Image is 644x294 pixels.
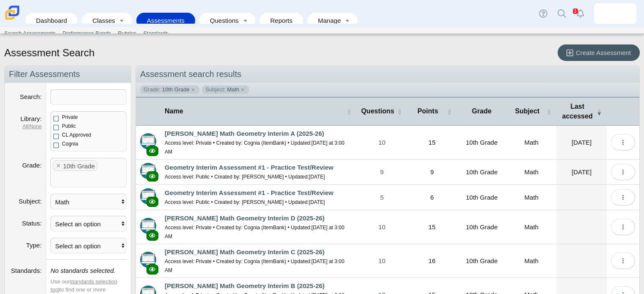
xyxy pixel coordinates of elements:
label: Type [26,242,42,249]
img: julie.guenther.0zAwHu [608,7,622,20]
small: Access level: Private • Created by: Cognia (ItemBank) • Updated: [165,140,344,155]
label: Subject [19,198,41,205]
time: Oct 10, 2021 at 1:23 PM [309,199,325,205]
span: Create Assessment [576,49,631,56]
time: Sep 16, 2025 at 3:00 AM [165,140,344,155]
img: Carmen School of Science & Technology [3,4,21,22]
time: Sep 16, 2025 at 3:00 AM [165,258,344,273]
time: Oct 7, 2021 at 2:16 PM [309,174,325,180]
h2: Assessment search results [136,66,639,83]
span: Name : Activate to sort [347,98,352,125]
td: 10th Grade [457,159,506,185]
td: 10th Grade [457,185,506,210]
small: Access level: Private • Created by: Cognia (ItemBank) • Updated: [165,258,344,273]
a: All [22,124,28,129]
a: Reports [264,13,299,28]
img: type-advanced.svg [140,218,156,234]
span: Grade [472,107,492,115]
dfn: | [9,123,41,130]
span: Questions [361,107,394,115]
a: 10 [357,210,407,244]
td: 10th Grade [457,244,506,278]
a: Toggle expanded [342,13,354,28]
tags: ​ [50,158,127,187]
button: More options [611,253,635,269]
label: Library [20,115,41,122]
td: 15 [407,126,457,159]
span: Subject: [205,86,225,93]
a: [PERSON_NAME] Math Geometry Interim D (2025-26) [165,214,325,222]
td: 15 [407,210,457,244]
tag: 10th Grade [53,160,97,171]
a: Toggle expanded [116,13,128,28]
img: type-advanced.svg [140,133,156,149]
button: More options [611,134,635,151]
a: [PERSON_NAME] Math Geometry Interim A (2025-26) [165,130,324,137]
img: type-advanced.svg [140,252,156,268]
span: Last accessed : Activate to remove sorting [597,98,602,125]
a: 10 [357,126,407,159]
time: Aug 18, 2025 at 7:06 PM [572,168,591,176]
a: Dashboard [30,13,73,28]
span: Subject [515,107,539,115]
a: Standards [140,27,171,40]
time: Aug 18, 2025 at 7:12 PM [572,139,591,146]
span: Questions : Activate to sort [397,98,402,125]
button: More options [611,164,635,180]
a: Geometry Interim Assessment #1 - Practice Test/Review [165,164,334,171]
small: Access level: Public • Created by: [PERSON_NAME] • Updated: [165,199,325,205]
span: Cognia [62,141,78,147]
span: Points : Activate to sort [447,98,452,125]
td: Math [506,159,556,185]
a: Subject: Math [202,85,249,94]
td: 6 [407,185,457,210]
a: Manage [312,13,342,28]
a: Carmen School of Science & Technology [3,16,21,23]
td: Math [506,210,556,244]
label: Search [20,93,42,100]
a: [PERSON_NAME] Math Geometry Interim C (2025-26) [165,248,325,256]
td: 10th Grade [457,126,506,159]
td: 9 [407,159,457,185]
h2: Filter Assessments [5,66,131,83]
span: Grade: [144,86,160,93]
td: Math [506,126,556,159]
a: Create Assessment [558,44,640,61]
a: Search Assessments [1,27,59,40]
a: Geometry Interim Assessment #1 - Practice Test/Review [165,189,334,196]
a: None [30,124,42,129]
a: Performance Bands [59,27,114,40]
button: More options [611,219,635,235]
a: Grade: 10th Grade [140,85,199,94]
h1: Assessment Search [4,46,94,60]
label: Standards [11,267,42,274]
span: Points [417,107,438,115]
a: 10 [357,244,407,278]
i: No standards selected. [50,267,115,274]
img: type-advanced.svg [140,188,156,204]
a: Alerts [571,4,590,23]
span: Private [62,114,77,120]
span: Math [227,86,239,93]
td: Math [506,244,556,278]
a: [PERSON_NAME] Math Geometry Interim B (2025-26) [165,282,325,289]
label: Grade [22,162,41,169]
small: Access level: Private • Created by: Cognia (ItemBank) • Updated: [165,225,344,239]
label: Status [22,220,42,227]
a: Classes [86,13,116,28]
td: 16 [407,244,457,278]
small: Access level: Public • Created by: [PERSON_NAME] • Updated: [165,174,325,180]
img: type-advanced.svg [140,163,156,179]
a: Questions [204,13,239,28]
a: julie.guenther.0zAwHu [594,3,636,24]
a: Assessments [141,13,191,28]
a: standards selection tool [50,278,117,293]
span: Name [165,107,183,115]
a: 9 [357,159,407,184]
td: 10th Grade [457,210,506,244]
time: Sep 16, 2025 at 3:00 AM [165,225,344,239]
a: 5 [357,185,407,210]
a: Toggle expanded [239,13,251,28]
span: Last accessed [562,103,593,119]
button: More options [611,189,635,206]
